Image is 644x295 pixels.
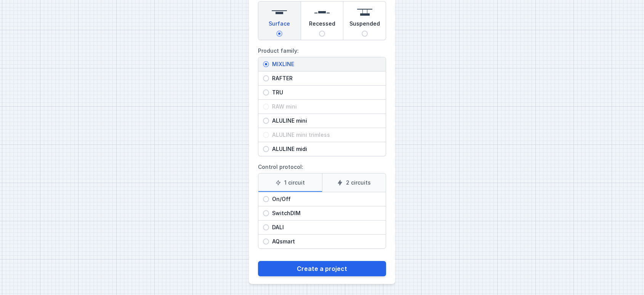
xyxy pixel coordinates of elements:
input: On/Off [263,196,269,202]
span: Recessed [309,20,335,31]
input: Recessed [319,31,325,37]
label: Control protocol: [258,161,386,249]
span: ALULINE mini [269,117,381,125]
label: 2 circuits [322,173,386,192]
label: 1 circuit [258,173,322,192]
button: Create a project [258,261,386,276]
span: Surface [269,20,290,31]
span: On/Off [269,195,381,203]
img: surface.svg [272,5,287,20]
span: Suspended [349,20,380,31]
span: SwitchDIM [269,209,381,217]
input: ALULINE midi [263,146,269,152]
input: ALULINE mini [263,118,269,124]
span: AQsmart [269,238,381,245]
input: Surface [276,31,282,37]
span: MIXLINE [269,60,381,68]
span: ALULINE midi [269,145,381,153]
input: RAFTER [263,75,269,81]
span: RAFTER [269,75,381,82]
img: recessed.svg [314,5,330,20]
input: Suspended [362,31,368,37]
input: TRU [263,89,269,96]
input: DALI [263,224,269,230]
img: suspended.svg [357,5,372,20]
input: SwitchDIM [263,210,269,216]
span: DALI [269,224,381,231]
label: Product family: [258,45,386,156]
input: AQsmart [263,238,269,245]
span: TRU [269,89,381,96]
input: MIXLINE [263,61,269,67]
